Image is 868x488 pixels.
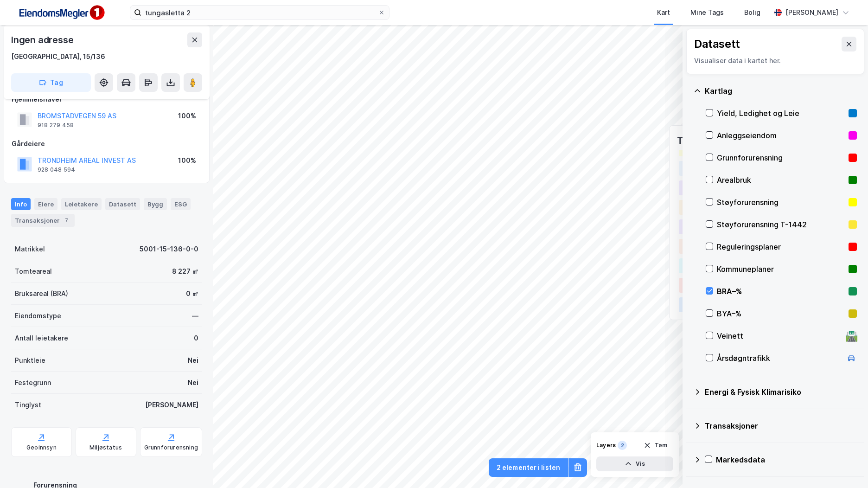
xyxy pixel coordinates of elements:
[34,198,57,210] div: Eiere
[15,355,45,366] div: Punktleie
[11,214,75,227] div: Transaksjoner
[105,198,140,210] div: Datasett
[717,152,845,163] div: Grunnforurensning
[178,155,196,166] div: 100%
[140,244,198,255] div: 5001-15-136-0-0
[705,420,857,431] div: Transaksjoner
[657,7,670,18] div: Kart
[717,241,845,252] div: Reguleringsplaner
[596,456,673,471] button: Vis
[62,216,71,225] div: 7
[192,310,198,321] div: —
[15,288,68,299] div: Bruksareal (BRA)
[694,55,856,66] div: Visualiser data i kartet her.
[89,444,122,451] div: Miljøstatus
[188,377,198,388] div: Nei
[26,444,57,451] div: Geoinnsyn
[141,6,378,19] input: Søk på adresse, matrikkel, gårdeiere, leietakere eller personer
[11,32,75,47] div: Ingen adresse
[717,197,845,208] div: Støyforurensning
[596,442,616,449] div: Layers
[717,308,845,319] div: BYA–%
[15,244,45,255] div: Matrikkel
[172,266,198,277] div: 8 227 ㎡
[186,288,198,299] div: 0 ㎡
[11,198,31,210] div: Info
[11,51,105,62] div: [GEOGRAPHIC_DATA], 15/136
[171,198,191,210] div: ESG
[144,444,198,451] div: Grunnforurensning
[638,438,673,453] button: Tøm
[785,7,838,18] div: [PERSON_NAME]
[690,7,724,18] div: Mine Tags
[845,330,858,342] div: 🛣️
[12,138,202,149] div: Gårdeiere
[717,219,845,230] div: Støyforurensning T-1442
[717,353,842,364] div: Årsdøgntrafikk
[744,7,760,18] div: Bolig
[11,73,91,92] button: Tag
[705,386,857,398] div: Energi & Fysisk Klimarisiko
[15,377,51,388] div: Festegrunn
[618,441,627,450] div: 2
[822,443,868,488] iframe: Chat Widget
[178,110,196,122] div: 100%
[194,333,198,344] div: 0
[144,198,167,210] div: Bygg
[717,108,845,119] div: Yield, Ledighet og Leie
[15,2,108,23] img: F4PB6Px+NJ5v8B7XTbfpPpyloAAAAASUVORK5CYII=
[705,85,857,96] div: Kartlag
[677,133,699,148] div: Tags
[822,443,868,488] div: Kontrollprogram for chat
[38,122,74,129] div: 918 279 458
[717,286,845,297] div: BRA–%
[61,198,102,210] div: Leietakere
[489,458,568,477] button: 2 elementer i listen
[694,37,740,51] div: Datasett
[717,130,845,141] div: Anleggseiendom
[717,174,845,186] div: Arealbruk
[15,399,41,411] div: Tinglyst
[717,263,845,275] div: Kommuneplaner
[188,355,198,366] div: Nei
[15,333,68,344] div: Antall leietakere
[717,330,842,341] div: Veinett
[15,310,61,321] div: Eiendomstype
[38,166,75,173] div: 928 048 594
[716,454,857,465] div: Markedsdata
[15,266,52,277] div: Tomteareal
[145,399,198,411] div: [PERSON_NAME]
